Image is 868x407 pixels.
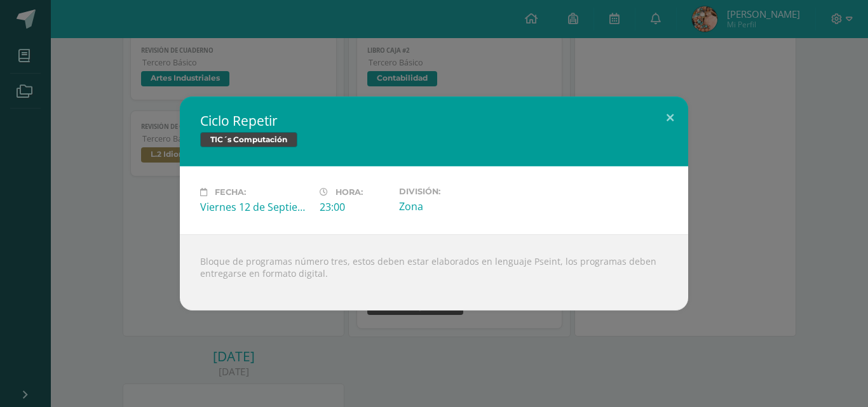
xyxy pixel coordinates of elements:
[200,132,297,147] span: TIC´s Computación
[336,187,363,197] span: Hora:
[215,187,246,197] span: Fecha:
[200,200,309,214] div: Viernes 12 de Septiembre
[399,199,508,213] div: Zona
[180,234,688,310] div: Bloque de programas número tres, estos deben estar elaborados en lenguaje Pseint, los programas d...
[399,187,508,196] label: División:
[320,200,389,214] div: 23:00
[652,97,688,140] button: Close (Esc)
[200,112,668,130] h2: Ciclo Repetir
